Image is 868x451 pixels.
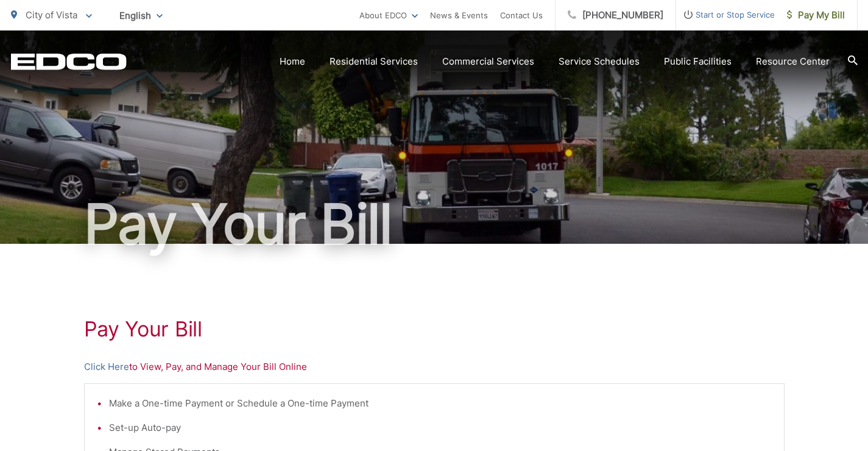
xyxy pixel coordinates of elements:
[110,5,172,26] span: English
[84,360,785,374] p: to View, Pay, and Manage Your Bill Online
[84,360,129,374] a: Click Here
[430,8,488,23] a: News & Events
[109,421,772,435] li: Set-up Auto-pay
[330,54,418,69] a: Residential Services
[109,396,772,411] li: Make a One-time Payment or Schedule a One-time Payment
[756,54,830,69] a: Resource Center
[11,53,127,70] a: EDCD logo. Return to the homepage.
[26,9,77,21] span: City of Vista
[559,54,640,69] a: Service Schedules
[280,54,305,69] a: Home
[442,54,534,69] a: Commercial Services
[11,194,858,255] h1: Pay Your Bill
[664,54,732,69] a: Public Facilities
[787,8,845,23] span: Pay My Bill
[500,8,543,23] a: Contact Us
[359,8,418,23] a: About EDCO
[84,317,785,341] h1: Pay Your Bill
